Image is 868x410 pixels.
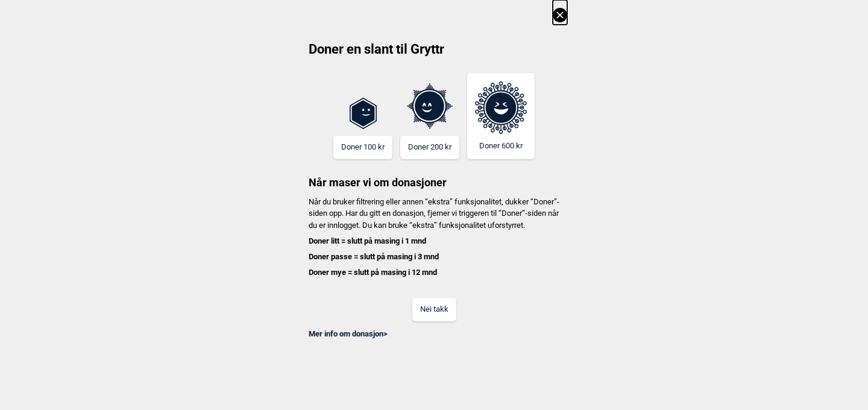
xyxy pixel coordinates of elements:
h2: Doner en slant til Gryttr [301,40,567,67]
p: Når du bruker filtrering eller annen “ekstra” funksjonalitet, dukker “Doner”-siden opp. Har du gi... [301,196,567,279]
button: Doner 100 kr [333,136,392,159]
button: Doner 600 kr [467,73,535,159]
a: Mer info om donasjon> [309,329,388,338]
b: Doner mye = slutt på masing i 12 mnd [309,268,437,277]
b: Doner litt = slutt på masing i 1 mnd [309,236,426,245]
button: Doner 200 kr [400,136,459,159]
b: Doner passe = slutt på masing i 3 mnd [309,252,439,261]
button: Nei takk [412,298,456,321]
h3: Når maser vi om donasjoner [301,159,567,190]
